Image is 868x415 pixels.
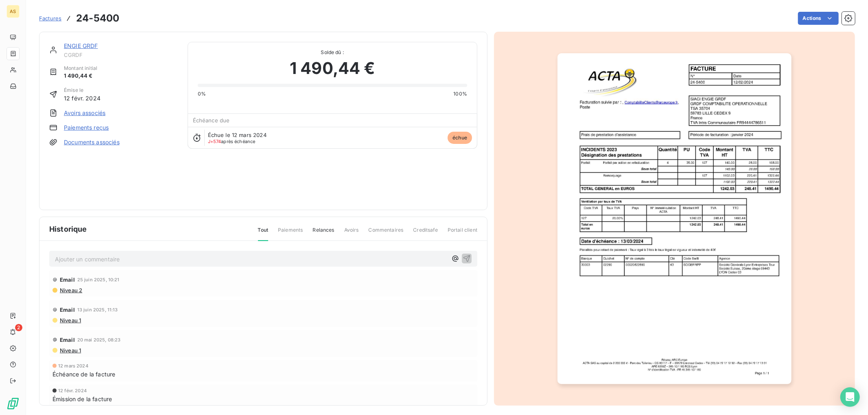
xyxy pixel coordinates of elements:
[840,387,860,407] div: Open Intercom Messenger
[278,226,303,240] span: Paiements
[198,49,467,56] span: Solde dû :
[344,226,359,240] span: Avoirs
[290,56,375,80] span: 1 490,44 €
[208,132,267,138] span: Échue le 12 mars 2024
[49,224,87,235] span: Historique
[59,287,82,293] span: Niveau 2
[64,138,120,146] a: Documents associés
[76,11,119,26] h3: 24-5400
[39,14,61,22] a: Factures
[60,306,75,313] span: Email
[208,139,256,144] span: après échéance
[58,388,87,393] span: 12 févr. 2024
[77,277,120,282] span: 25 juin 2025, 10:21
[58,363,88,368] span: 12 mars 2024
[64,72,97,80] span: 1 490,44 €
[413,226,438,240] span: Creditsafe
[798,12,839,25] button: Actions
[453,90,467,98] span: 100%
[77,307,118,312] span: 13 juin 2025, 11:13
[448,132,472,144] span: échue
[64,52,178,58] span: CGRDF
[193,117,230,124] span: Échéance due
[313,226,334,240] span: Relances
[258,226,269,241] span: Tout
[448,226,477,240] span: Portail client
[59,317,81,324] span: Niveau 1
[64,124,109,132] a: Paiements reçus
[77,337,121,342] span: 20 mai 2025, 08:23
[15,324,22,331] span: 2
[7,397,20,410] img: Logo LeanPay
[64,42,98,49] a: ENGIE GRDF
[60,276,75,283] span: Email
[60,337,75,343] span: Email
[7,5,20,18] div: AS
[39,15,61,22] span: Factures
[64,87,101,94] span: Émise le
[369,226,404,240] span: Commentaires
[198,90,206,98] span: 0%
[59,347,81,354] span: Niveau 1
[208,139,221,144] span: J+574
[64,94,101,102] span: 12 févr. 2024
[64,65,97,72] span: Montant initial
[52,395,112,403] span: Émission de la facture
[558,53,791,384] img: invoice_thumbnail
[52,370,115,378] span: Échéance de la facture
[64,109,105,117] a: Avoirs associés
